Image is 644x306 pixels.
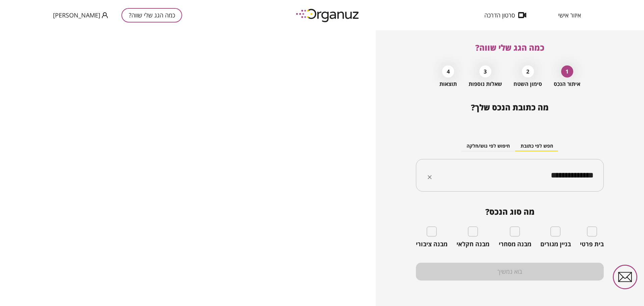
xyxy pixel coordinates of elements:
[548,12,591,18] button: איזור אישי
[442,65,454,78] div: 4
[540,241,571,248] span: בניין מגורים
[53,12,100,18] span: [PERSON_NAME]
[475,42,544,53] span: כמה הגג שלי שווה?
[469,81,502,87] span: שאלות נוספות
[457,241,489,248] span: מבנה חקלאי
[515,141,558,151] button: חפש לפי כתובת
[561,65,573,78] div: 1
[580,241,604,248] span: בית פרטי
[522,65,534,78] div: 2
[474,12,536,18] button: סרטון הדרכה
[554,81,580,87] span: איתור הנכס
[479,65,491,78] div: 3
[471,102,549,113] span: מה כתובת הנכס שלך?
[416,241,447,248] span: מבנה ציבורי
[53,11,108,19] button: [PERSON_NAME]
[291,6,365,24] img: logo
[121,8,182,22] button: כמה הגג שלי שווה?
[416,207,604,216] span: מה סוג הנכס?
[514,81,542,87] span: סימון השטח
[558,12,581,18] span: איזור אישי
[499,241,531,248] span: מבנה מסחרי
[461,141,515,151] button: חיפוש לפי גוש/חלקה
[484,12,515,18] span: סרטון הדרכה
[439,81,457,87] span: תוצאות
[425,172,434,182] button: Clear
